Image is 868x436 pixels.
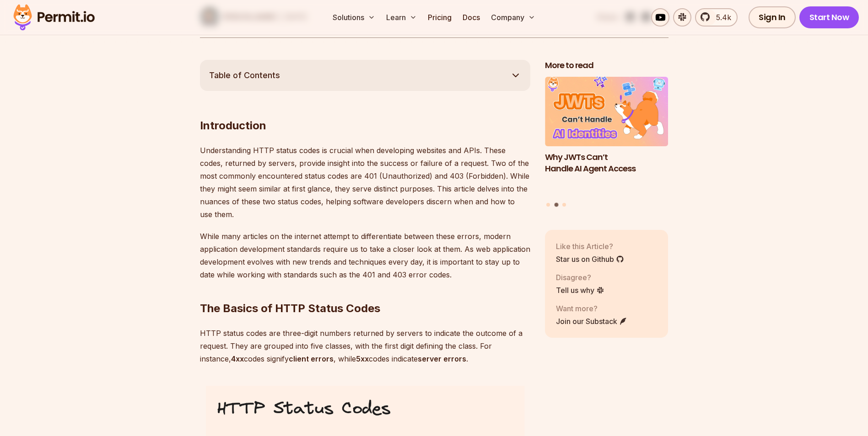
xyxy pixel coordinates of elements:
div: Posts [545,77,669,208]
button: Learn [383,8,421,27]
strong: server errors [418,354,466,363]
p: Want more? [556,303,627,314]
button: Solutions [329,8,379,27]
button: Company [487,8,539,27]
p: While many articles on the internet attempt to differentiate between these errors, modern applica... [200,230,530,281]
button: Go to slide 2 [554,202,558,207]
a: Pricing [424,8,455,27]
a: Sign In [749,6,796,28]
span: Table of Contents [209,69,280,82]
strong: client errors [289,354,334,363]
strong: 4xx [231,354,244,363]
button: Table of Contents [200,60,530,91]
button: Go to slide 3 [562,203,566,207]
button: Go to slide 1 [546,203,550,207]
li: 2 of 3 [545,77,669,197]
span: 5.4k [711,12,731,23]
p: Understanding HTTP status codes is crucial when developing websites and APIs. These codes, return... [200,144,530,221]
img: Permit logo [9,2,99,33]
p: HTTP status codes are three-digit numbers returned by servers to indicate the outcome of a reques... [200,327,530,365]
a: Tell us why [556,285,604,296]
h2: The Basics of HTTP Status Codes [200,265,530,316]
p: Disagree? [556,272,604,283]
img: Why JWTs Can’t Handle AI Agent Access [545,77,669,146]
strong: 5xx [356,354,369,363]
a: Star us on Github [556,254,624,265]
h2: More to read [545,60,669,71]
h2: Introduction [200,82,530,133]
a: 5.4k [695,8,738,27]
a: Docs [459,8,484,27]
a: Start Now [799,6,859,28]
a: Join our Substack [556,316,627,327]
h3: Why JWTs Can’t Handle AI Agent Access [545,152,669,175]
p: Like this Article? [556,241,624,252]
